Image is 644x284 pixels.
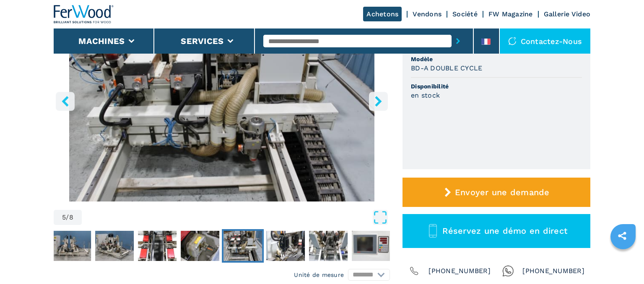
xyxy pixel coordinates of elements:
[309,231,348,261] img: da225519b6c7681d4e25170f6b855376
[62,214,66,221] span: 5
[352,231,390,261] img: e1171ecb7e3a60438f24e5e49e3bce02
[508,37,517,45] img: Contactez-nous
[294,271,344,279] em: Unité de mesure
[402,178,590,207] button: Envoyer une demande
[411,90,440,100] h3: en stock
[179,229,221,263] button: Go to Slide 4
[136,229,178,263] button: Go to Slide 3
[544,10,591,18] a: Gallerie Video
[78,36,125,46] button: Machines
[411,82,582,90] span: Disponibilité
[265,229,306,263] button: Go to Slide 6
[428,265,491,277] span: [PHONE_NUMBER]
[413,10,441,18] a: Vendons
[612,225,633,246] a: sharethis
[350,229,392,263] button: Go to Slide 8
[488,10,533,18] a: FW Magazine
[411,63,482,73] h3: BD-A DOUBLE CYCLE
[266,231,305,261] img: 1a552008b2f4d11b33ddbc699bd9ea06
[84,210,388,225] button: Open Fullscreen
[181,231,219,261] img: b0f8fb9777eac699a264697b5613eaba
[452,10,478,18] a: Société
[522,265,584,277] span: [PHONE_NUMBER]
[223,231,262,261] img: c7c2a360c7c5f2efa19319864f0e700f
[500,28,591,54] div: Contactez-nous
[51,229,387,263] nav: Thumbnail Navigation
[452,31,465,51] button: submit-button
[222,229,264,263] button: Go to Slide 5
[181,36,223,46] button: Services
[69,214,73,221] span: 8
[138,231,177,261] img: d6ab952c4eb153cba23f3b0c9d4d213b
[95,231,134,261] img: 845a0f168b1cbd3f617a6ae318ba67c2
[52,231,91,261] img: b2bec6bbe3c5a6a1dc3ad332eea18d09
[363,7,402,21] a: Achetons
[608,246,638,278] iframe: Chat
[369,92,388,111] button: right-button
[93,229,135,263] button: Go to Slide 2
[442,226,567,236] span: Réservez une démo en direct
[66,214,69,221] span: /
[411,55,582,63] span: Modèle
[408,265,420,277] img: Phone
[402,214,590,248] button: Réservez une démo en direct
[51,229,93,263] button: Go to Slide 1
[307,229,349,263] button: Go to Slide 7
[56,92,75,111] button: left-button
[502,265,514,277] img: Whatsapp
[455,187,550,197] span: Envoyer une demande
[54,5,114,23] img: Ferwood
